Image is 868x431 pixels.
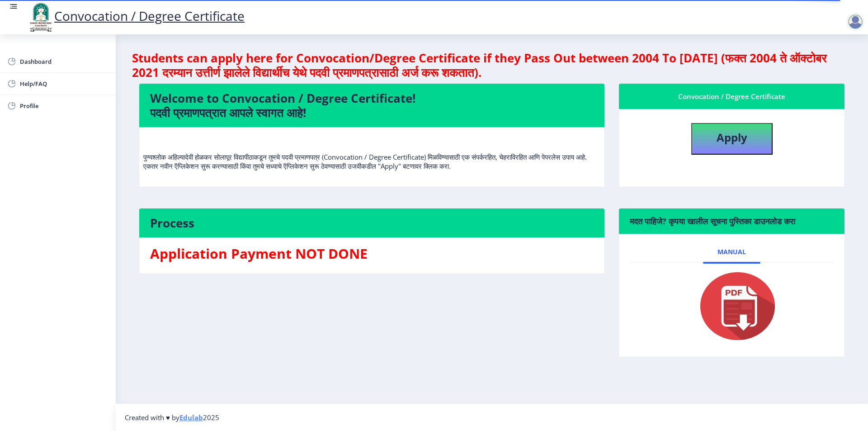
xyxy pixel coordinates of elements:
[27,7,245,24] a: Convocation / Degree Certificate
[691,123,773,155] button: Apply
[717,130,747,145] b: Apply
[20,100,108,111] span: Profile
[687,270,777,342] img: pdf.png
[20,56,108,67] span: Dashboard
[150,91,594,120] h4: Welcome to Convocation / Degree Certificate! पदवी प्रमाणपत्रात आपले स्वागत आहे!
[179,413,203,422] a: Edulab
[717,248,746,256] span: Manual
[132,51,852,80] h4: Students can apply here for Convocation/Degree Certificate if they Pass Out between 2004 To [DATE...
[143,134,600,171] p: पुण्यश्लोक अहिल्यादेवी होळकर सोलापूर विद्यापीठाकडून तुमचे पदवी प्रमाणपत्र (Convocation / Degree C...
[630,91,834,102] div: Convocation / Degree Certificate
[27,2,54,33] img: logo
[20,78,108,89] span: Help/FAQ
[703,241,760,263] a: Manual
[150,216,594,230] h4: Process
[150,245,594,263] h3: Application Payment NOT DONE
[630,216,834,227] h6: मदत पाहिजे? कृपया खालील सूचना पुस्तिका डाउनलोड करा
[125,413,219,422] span: Created with ♥ by 2025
